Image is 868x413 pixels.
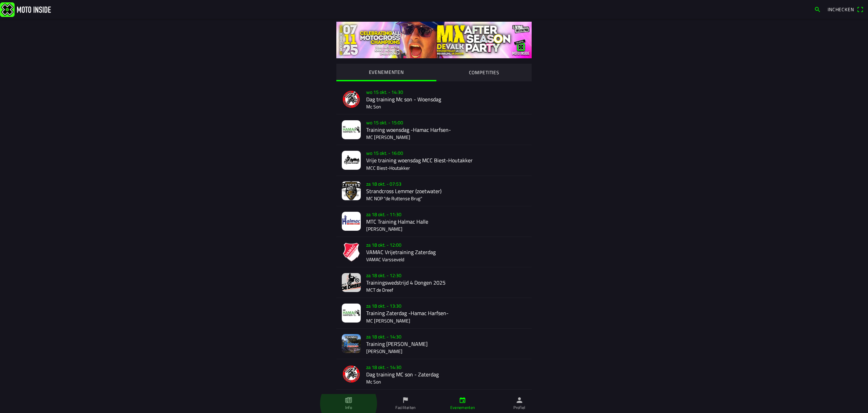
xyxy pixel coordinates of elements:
[342,181,361,200] img: a9SkHtffX4qJPxF9BkgCHDCJhrN51yrGSwKqAEmx.jpg
[342,334,361,353] img: N3lxsS6Zhak3ei5Q5MtyPEvjHqMuKUUTBqHB2i4g.png
[336,84,532,115] a: wo 15 okt. - 14:30Dag training Mc son - WoensdagMc Son
[336,298,532,328] a: za 18 okt. - 13:30Training Zaterdag -Hamac Harfsen-MC [PERSON_NAME]
[336,176,532,206] a: za 18 okt. - 07:53Strandcross Lemmer (zoetwater)MC NOP "de Ruttense Brug"
[342,243,361,262] img: wJhozk9RVHpqsxIi4esVZwzKvqXytTEILx8VIMDQ.png
[345,396,352,404] ion-icon: paper
[336,267,532,298] a: za 18 okt. - 12:30Trainingswedstrijd 4 Dongen 2025MCT de Dreef
[342,273,361,292] img: 64Wn0GjIVjMjfa4ALD0MpMaRxaoUOgurKTF0pxpL.jpg
[345,405,352,411] ion-label: Info
[516,396,523,404] ion-icon: person
[450,405,475,411] ion-label: Evenementen
[342,120,361,139] img: 5X6WuV9pb2prQnIhzLpXUpBPXTUNHyykgkgGaKby.jpg
[342,90,361,109] img: sfRBxcGZmvZ0K6QUyq9TbY0sbKJYVDoKWVN9jkDZ.png
[513,405,526,411] ion-label: Profiel
[336,145,532,175] a: wo 15 okt. - 16:00Vrije training woensdag MCC Biest-HoutakkerMCC Biest-Houtakker
[459,396,466,404] ion-icon: calendar
[436,64,532,81] ion-segment-button: COMPETITIES
[342,304,361,323] img: TXexYjjgtlHsYHK50Tyg6fgWZKYBG26tia91gHDp.jpg
[402,396,409,404] ion-icon: flag
[828,6,854,13] span: Inchecken
[336,206,532,237] a: za 18 okt. - 11:30MTC Training Halmac Halle[PERSON_NAME]
[336,22,532,58] img: yS2mQ5x6lEcu9W3BfYyVKNTZoCZvkN0rRC6TzDTC.jpg
[336,64,436,81] ion-segment-button: EVENEMENTEN
[336,359,532,390] a: za 18 okt. - 14:30Dag training MC son - ZaterdagMc Son
[336,237,532,267] a: za 18 okt. - 12:00VAMAC Vrijetraining ZaterdagVAMAC Varsseveld
[824,4,867,15] a: Incheckenqr scanner
[811,4,824,15] a: search
[336,115,532,145] a: wo 15 okt. - 15:00Training woensdag -Hamac Harfsen-MC [PERSON_NAME]
[395,405,415,411] ion-label: Faciliteiten
[342,212,361,231] img: CuJ29is3k455PWXYtghd2spCzN9DFZ6tpJh3eBDb.jpg
[342,151,361,170] img: AD4QR5DtnuMsJYzQKwTj7GfUAWIlUphKJqkHMQiQ.jpg
[342,365,361,384] img: sfRBxcGZmvZ0K6QUyq9TbY0sbKJYVDoKWVN9jkDZ.png
[336,329,532,359] a: za 18 okt. - 14:30Training [PERSON_NAME][PERSON_NAME]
